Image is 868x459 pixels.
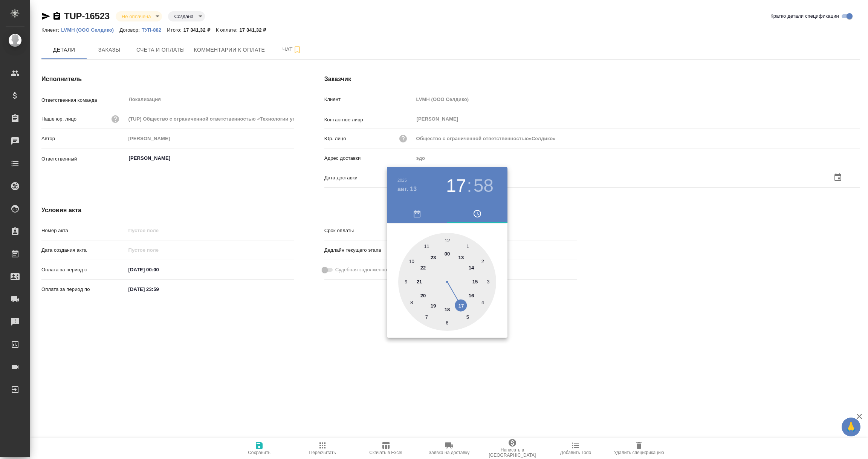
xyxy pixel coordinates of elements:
[446,175,466,196] button: 17
[467,175,472,196] h3: :
[397,185,417,194] button: авг. 13
[474,175,494,196] button: 58
[397,178,407,182] button: 2025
